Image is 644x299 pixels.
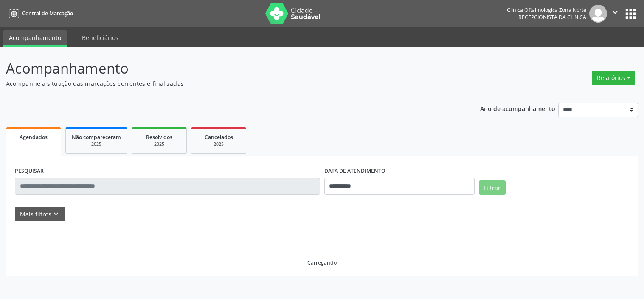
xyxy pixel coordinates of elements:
[72,141,121,148] div: 2025
[51,209,61,219] i: keyboard_arrow_down
[479,180,506,195] button: Filtrar
[76,30,124,45] a: Beneficiários
[6,6,73,20] a: Central de Marcação
[623,6,638,21] button: apps
[6,58,448,79] p: Acompanhamento
[22,10,73,17] span: Central de Marcação
[72,134,121,141] span: Não compareceram
[3,30,67,47] a: Acompanhamento
[324,165,385,178] label: DATA DE ATENDIMENTO
[507,6,586,14] div: Clinica Oftalmologica Zona Norte
[15,165,44,178] label: PESQUISAR
[589,5,607,23] img: img
[6,79,448,88] p: Acompanhe a situação das marcações correntes e finalizadas
[197,141,240,148] div: 2025
[146,134,172,141] span: Resolvidos
[592,71,635,85] button: Relatórios
[518,14,586,21] span: Recepcionista da clínica
[610,8,620,17] i: 
[138,141,180,148] div: 2025
[205,134,233,141] span: Cancelados
[15,207,65,222] button: Mais filtroskeyboard_arrow_down
[607,5,623,23] button: 
[307,259,337,266] div: Carregando
[480,103,555,114] p: Ano de acompanhamento
[20,134,48,141] span: Agendados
